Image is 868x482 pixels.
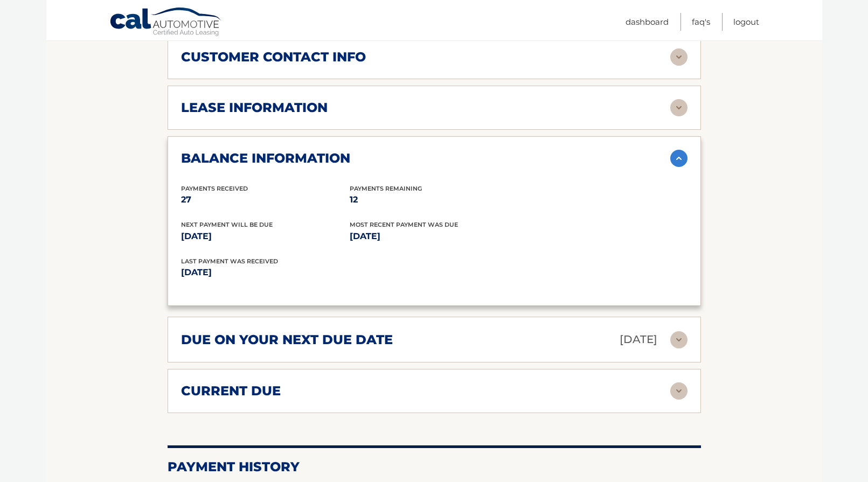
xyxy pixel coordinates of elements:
h2: customer contact info [181,49,366,65]
span: Last Payment was received [181,257,278,265]
h2: Payment History [168,459,701,475]
span: Next Payment will be due [181,221,273,228]
h2: current due [181,383,281,399]
a: FAQ's [692,13,710,31]
h2: balance information [181,150,350,166]
img: accordion-rest.svg [670,99,688,116]
h2: due on your next due date [181,332,393,348]
img: accordion-rest.svg [670,331,688,348]
p: 12 [350,192,518,207]
p: [DATE] [181,229,350,244]
span: Payments Remaining [350,185,422,192]
a: Logout [733,13,759,31]
img: accordion-rest.svg [670,48,688,66]
img: accordion-active.svg [670,150,688,167]
p: [DATE] [620,330,657,349]
p: 27 [181,192,350,207]
span: Payments Received [181,185,248,192]
h2: lease information [181,100,328,116]
a: Cal Automotive [109,7,223,38]
p: [DATE] [181,265,434,280]
img: accordion-rest.svg [670,382,688,400]
span: Most Recent Payment Was Due [350,221,458,228]
a: Dashboard [626,13,669,31]
p: [DATE] [350,229,518,244]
